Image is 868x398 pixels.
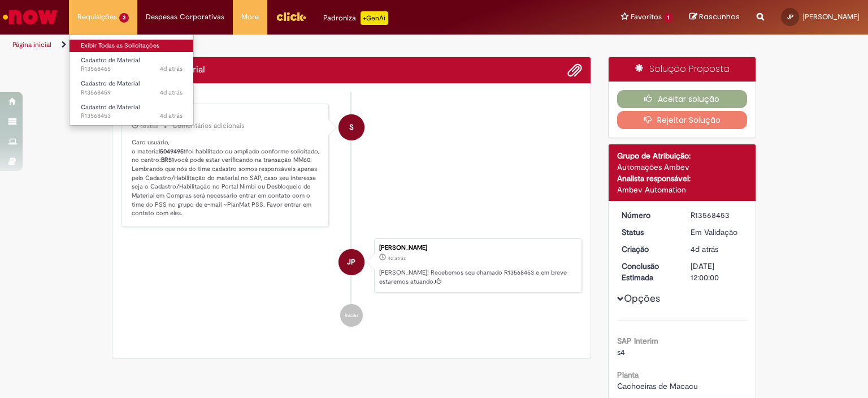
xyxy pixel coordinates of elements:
[691,244,718,254] span: 4d atrás
[161,156,174,164] b: BR51
[81,112,183,121] span: R13568453
[691,260,743,283] div: [DATE] 12:00:00
[691,244,718,254] time: 25/09/2025 18:01:25
[338,114,364,140] div: System
[567,63,582,78] button: Adicionar anexos
[121,238,582,293] li: Julia De Oliveira Passos
[8,35,570,55] ul: Trilhas de página
[617,336,658,346] b: SAP Interim
[81,79,140,88] span: Cadastro de Material
[664,13,672,23] span: 1
[119,13,129,23] span: 3
[787,13,793,20] span: JP
[699,11,740,22] span: Rascunhos
[613,243,683,255] dt: Criação
[388,255,406,262] span: 4d atrás
[379,245,576,251] div: [PERSON_NAME]
[338,249,364,275] div: Julia De Oliveira Passos
[691,243,743,255] div: 25/09/2025 18:01:25
[70,54,194,75] a: Aberto R13568465 : Cadastro de Material
[631,11,662,23] span: Favoritos
[132,113,320,119] div: Sistema
[121,92,582,338] ul: Histórico de tíquete
[70,78,194,99] a: Aberto R13568459 : Cadastro de Material
[361,11,388,25] p: +GenAi
[617,150,748,161] div: Grupo de Atribuição:
[689,12,740,23] a: Rascunhos
[146,11,224,23] span: Despesas Corporativas
[140,123,158,130] time: 25/09/2025 18:04:59
[160,112,183,120] time: 25/09/2025 18:01:29
[617,381,698,391] span: Cachoeiras de Macacu
[81,103,140,112] span: Cadastro de Material
[691,209,743,221] div: R13568453
[802,12,860,22] span: [PERSON_NAME]
[160,112,183,120] span: 4d atrás
[617,184,748,195] div: Ambev Automation
[81,56,140,65] span: Cadastro de Material
[609,57,756,82] div: Solução Proposta
[81,65,183,74] span: R13568465
[70,101,194,122] a: Aberto R13568453 : Cadastro de Material
[160,88,183,97] span: 4d atrás
[617,161,748,173] div: Automações Ambev
[613,260,683,283] dt: Conclusão Estimada
[613,226,683,238] dt: Status
[323,11,388,25] div: Padroniza
[388,255,406,262] time: 25/09/2025 18:01:25
[160,147,186,156] b: 50494951
[691,226,743,238] div: Em Validação
[617,370,639,380] b: Planta
[241,11,259,23] span: More
[617,173,748,184] div: Analista responsável:
[132,138,320,218] p: Caro usuário, o material foi habilitado ou ampliado conforme solicitado, no centro: você pode est...
[349,114,354,141] span: S
[617,347,625,357] span: s4
[172,121,245,131] small: Comentários adicionais
[160,88,183,97] time: 25/09/2025 18:02:21
[379,268,576,286] p: [PERSON_NAME]! Recebemos seu chamado R13568453 e em breve estaremos atuando.
[347,249,355,276] span: JP
[160,65,183,73] time: 25/09/2025 18:03:32
[69,34,194,126] ul: Requisições
[617,90,748,108] button: Aceitar solução
[140,123,158,130] span: 4d atrás
[12,40,51,49] a: Página inicial
[276,8,306,25] img: click_logo_yellow_360x200.png
[160,65,183,73] span: 4d atrás
[77,11,117,23] span: Requisições
[617,111,748,129] button: Rejeitar Solução
[613,209,683,221] dt: Número
[1,6,59,28] img: ServiceNow
[70,40,194,52] a: Exibir Todas as Solicitações
[81,88,183,97] span: R13568459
